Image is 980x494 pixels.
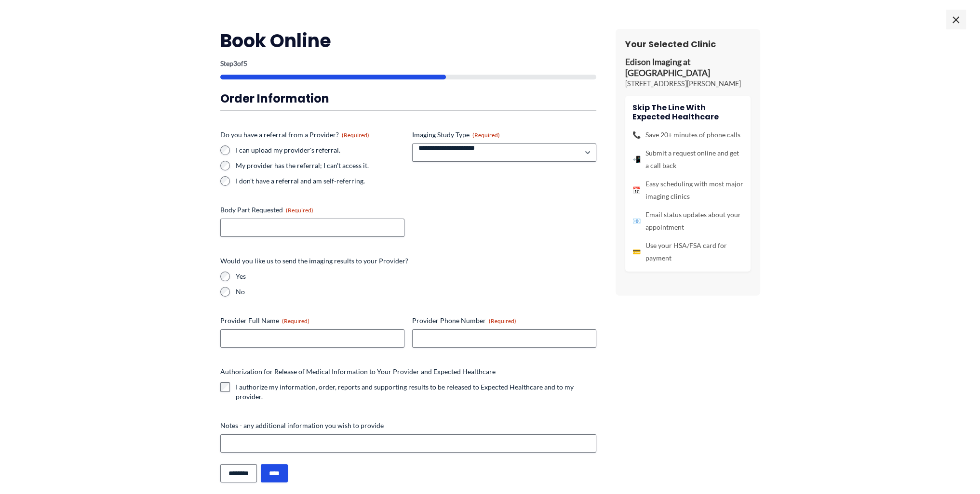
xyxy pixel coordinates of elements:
span: 📲 [632,153,641,166]
h2: Book Online [220,29,596,52]
li: Easy scheduling with most major imaging clinics [632,178,743,203]
span: (Required) [472,131,500,139]
label: My provider has the referral; I can't access it. [236,161,404,170]
label: I can upload my provider's referral. [236,145,404,155]
p: Step of [220,60,596,67]
span: 📧 [632,215,641,227]
span: 📞 [632,129,641,141]
h3: Your Selected Clinic [625,39,751,50]
legend: Authorization for Release of Medical Information to Your Provider and Expected Healthcare [220,367,496,377]
span: 💳 [632,246,641,258]
p: [STREET_ADDRESS][PERSON_NAME] [625,79,751,89]
span: 5 [243,59,247,67]
span: 3 [233,59,237,67]
span: (Required) [489,317,516,325]
label: Yes [236,272,596,281]
span: 📅 [632,184,641,196]
h4: Skip the line with Expected Healthcare [632,103,743,121]
p: Edison Imaging at [GEOGRAPHIC_DATA] [625,57,751,79]
label: I don't have a referral and am self-referring. [236,176,404,186]
li: Use your HSA/FSA card for payment [632,239,743,264]
li: Save 20+ minutes of phone calls [632,129,743,141]
legend: Do you have a referral from a Provider? [220,130,369,140]
label: Imaging Study Type [412,130,596,140]
label: Provider Phone Number [412,316,596,325]
span: (Required) [342,131,369,139]
legend: Would you like us to send the imaging results to your Provider? [220,256,408,266]
label: Body Part Requested [220,205,404,215]
label: No [236,287,596,297]
li: Email status updates about your appointment [632,208,743,234]
span: (Required) [286,207,313,214]
label: Notes - any additional information you wish to provide [220,421,596,430]
span: × [946,10,966,29]
label: I authorize my information, order, reports and supporting results to be released to Expected Heal... [236,382,596,402]
label: Provider Full Name [220,316,404,325]
h3: Order Information [220,91,596,106]
li: Submit a request online and get a call back [632,147,743,172]
span: (Required) [282,317,309,325]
